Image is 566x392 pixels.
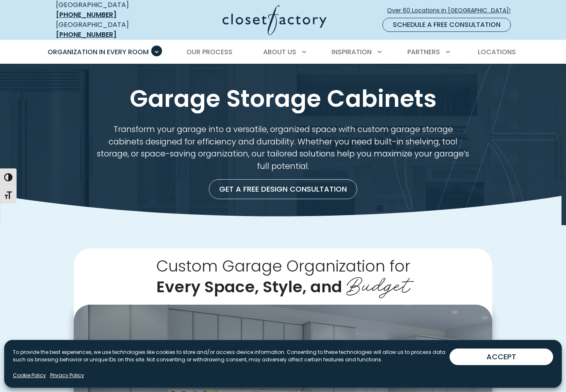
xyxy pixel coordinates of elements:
div: [GEOGRAPHIC_DATA] [56,20,157,40]
p: Transform your garage into a versatile, organized space with custom garage storage cabinets desig... [93,123,473,172]
a: Privacy Policy [50,372,84,379]
a: Get a Free Design Consultation [209,179,357,199]
a: Cookie Policy [13,372,46,379]
span: Locations [478,47,516,57]
a: [PHONE_NUMBER] [56,10,116,19]
img: Closet Factory Logo [223,5,327,35]
a: Over 60 Locations in [GEOGRAPHIC_DATA]! [387,3,518,18]
nav: Primary Menu [42,41,524,64]
span: Every Space, Style, and [156,276,342,298]
span: Organization in Every Room [48,47,149,57]
p: To provide the best experiences, we use technologies like cookies to store and/or access device i... [13,349,450,363]
span: Budget [346,267,410,299]
span: Our Process [186,47,232,57]
span: Inspiration [331,47,372,57]
span: Over 60 Locations in [GEOGRAPHIC_DATA]! [387,6,517,15]
a: Schedule a Free Consultation [382,18,511,32]
h1: Garage Storage Cabinets [54,84,512,113]
a: [PHONE_NUMBER] [56,30,116,39]
span: Custom Garage Organization for [156,255,410,277]
span: About Us [263,47,296,57]
button: ACCEPT [450,349,553,365]
span: Partners [407,47,440,57]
